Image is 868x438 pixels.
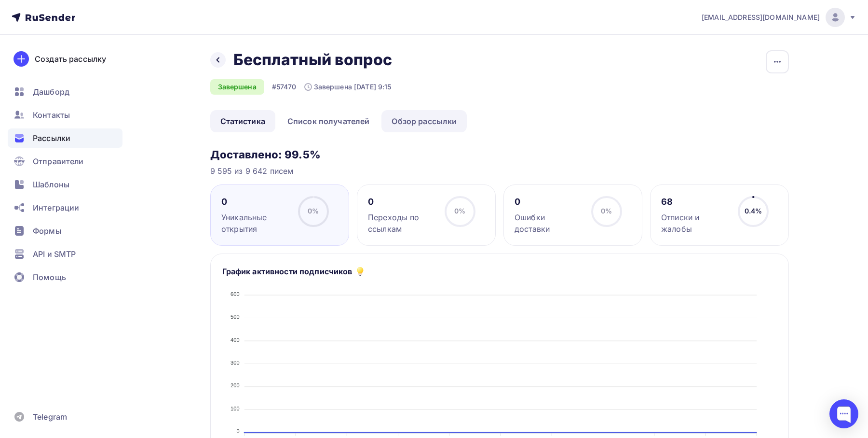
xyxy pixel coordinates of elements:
div: 0 [368,196,436,208]
tspan: 200 [231,382,240,388]
tspan: 500 [231,314,240,320]
div: Ошибки доставки [515,212,583,235]
span: Telegram [33,411,67,423]
h2: Бесплатный вопрос [233,50,392,70]
div: 9 595 из 9 642 писем [210,165,789,177]
span: Отправители [33,155,84,167]
a: Шаблоны [8,175,122,194]
div: Переходы по ссылкам [368,212,436,235]
div: Завершена [DATE] 9:15 [304,82,392,92]
div: Создать рассылку [35,53,106,65]
tspan: 400 [231,337,240,343]
a: Рассылки [8,128,122,148]
div: #57470 [272,82,297,92]
h3: Доставлено: 99.5% [210,148,789,161]
div: 68 [661,196,729,208]
span: [EMAIL_ADDRESS][DOMAIN_NAME] [702,13,820,22]
span: 0% [308,207,319,215]
tspan: 600 [231,291,240,297]
a: Дашборд [8,82,122,101]
div: Завершена [210,79,264,95]
tspan: 0 [236,428,239,434]
span: Помощь [33,271,66,283]
h5: График активности подписчиков [222,266,353,277]
span: Дашборд [33,86,69,98]
tspan: 100 [231,406,240,411]
span: Формы [33,225,61,237]
span: Контакты [33,109,70,121]
span: Шаблоны [33,179,69,190]
div: Отписки и жалобы [661,212,729,235]
tspan: 300 [231,360,240,366]
a: Формы [8,221,122,240]
span: 0.4% [745,207,762,215]
a: Отправители [8,152,122,171]
a: Контакты [8,105,122,125]
a: Список получателей [277,110,380,132]
span: 0% [454,207,465,215]
div: Уникальные открытия [221,212,289,235]
span: Интеграции [33,202,79,213]
div: 0 [515,196,583,208]
span: 0% [601,207,612,215]
span: Рассылки [33,132,70,144]
a: Обзор рассылки [381,110,467,132]
span: API и SMTP [33,248,76,260]
div: 0 [221,196,289,208]
a: [EMAIL_ADDRESS][DOMAIN_NAME] [702,8,856,27]
a: Статистика [210,110,275,132]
